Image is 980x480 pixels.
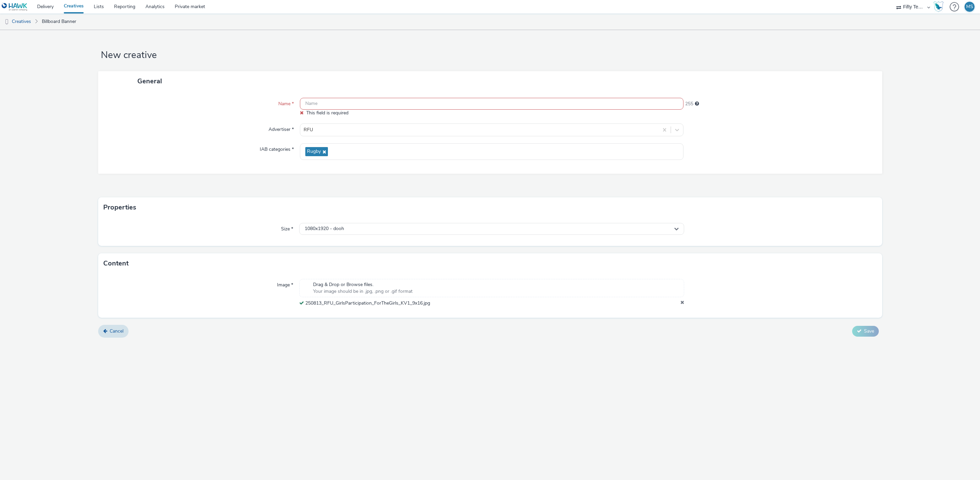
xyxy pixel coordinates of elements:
button: Save [852,326,879,337]
div: Maximum 255 characters [695,101,699,107]
span: Drag & Drop or Browse files. [313,281,413,288]
label: Size * [278,223,296,232]
img: dooh [3,19,10,25]
h3: Properties [103,202,136,213]
span: 255 [685,101,693,107]
label: Advertiser * [266,123,297,133]
input: Name [300,98,683,110]
span: 1080x1920 - dooh [305,226,344,232]
span: Save [864,328,874,334]
a: Cancel [98,325,129,338]
span: Cancel [110,328,123,334]
span: Your image should be in .jpg, .png or .gif format [313,288,413,295]
img: Hawk Academy [933,1,944,12]
span: This field is required [306,110,348,116]
h1: New creative [98,49,882,62]
span: 250813_RFU_GirlsParticipation_ForTheGirls_KV1_9x16.jpg [305,300,430,306]
span: Rugby [307,149,321,154]
label: Image * [274,279,296,288]
label: Name * [276,98,297,107]
a: Hawk Academy [933,1,946,12]
label: IAB categories * [257,143,297,153]
h3: Content [103,258,129,269]
div: MS [966,2,973,12]
a: Billboard Banner [38,13,80,30]
span: General [137,77,162,86]
img: undefined Logo [2,3,28,11]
